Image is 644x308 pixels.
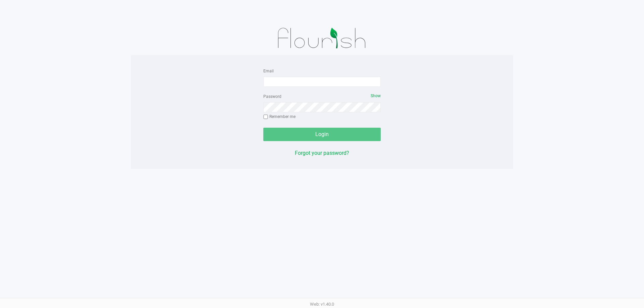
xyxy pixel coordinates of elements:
span: Show [371,94,381,98]
input: Remember me [263,115,268,119]
span: Web: v1.40.0 [310,302,334,307]
label: Remember me [263,114,296,120]
label: Password [263,94,281,100]
button: Forgot your password? [295,149,349,157]
label: Email [263,68,274,74]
